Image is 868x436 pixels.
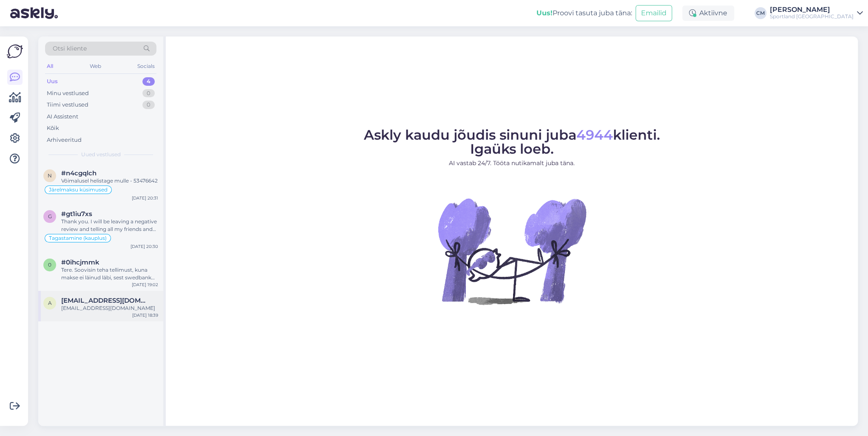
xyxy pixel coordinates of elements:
[136,61,156,72] div: Socials
[61,304,158,312] div: [EMAIL_ADDRESS][DOMAIN_NAME]
[770,6,854,13] div: [PERSON_NAME]
[61,177,158,185] div: Võimalusel helistage mulle - 53476642
[132,312,158,318] div: [DATE] 18:39
[142,89,155,98] div: 0
[47,89,89,98] div: Minu vestlused
[47,101,88,109] div: Tiimi vestlused
[132,195,158,201] div: [DATE] 20:31
[61,266,158,281] div: Tere. Soovisin teha tellimust, kuna makse ei läinud läbi, sest swedbank on [PERSON_NAME], siis on...
[47,124,59,132] div: Kõik
[53,44,87,53] span: Otsi kliente
[536,8,632,18] div: Proovi tasuta juba täna:
[49,236,107,241] span: Tagastamine (kauplus)
[142,101,155,109] div: 0
[48,172,52,179] span: n
[81,151,121,158] span: Uued vestlused
[364,127,660,157] span: Askly kaudu jõudis sinuni juba klienti. Igaüks loeb.
[61,218,158,233] div: Thank you. I will be leaving a negative review and telling all my friends and family about this u...
[576,127,613,143] span: 4944
[142,77,155,86] div: 4
[47,113,78,121] div: AI Assistent
[47,136,82,144] div: Arhiveeritud
[88,61,103,72] div: Web
[61,259,99,266] span: #0ihcjmmk
[48,300,52,306] span: a
[61,210,92,218] span: #gt1iu7xs
[61,297,150,304] span: alexrubioelectricline@gmail.com
[48,213,52,219] span: g
[132,281,158,288] div: [DATE] 19:02
[47,77,58,86] div: Uus
[435,174,588,327] img: No Chat active
[61,169,96,177] span: #n4cgqlch
[770,6,863,20] a: [PERSON_NAME]Sportland [GEOGRAPHIC_DATA]
[45,61,55,72] div: All
[364,159,660,168] p: AI vastab 24/7. Tööta nutikamalt juba täna.
[536,9,553,17] b: Uus!
[635,5,672,21] button: Emailid
[7,43,23,59] img: Askly Logo
[682,6,734,21] div: Aktiivne
[48,262,51,268] span: 0
[49,187,108,192] span: Järelmaksu küsimused
[770,13,854,20] div: Sportland [GEOGRAPHIC_DATA]
[130,243,158,250] div: [DATE] 20:30
[755,7,766,19] div: CM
